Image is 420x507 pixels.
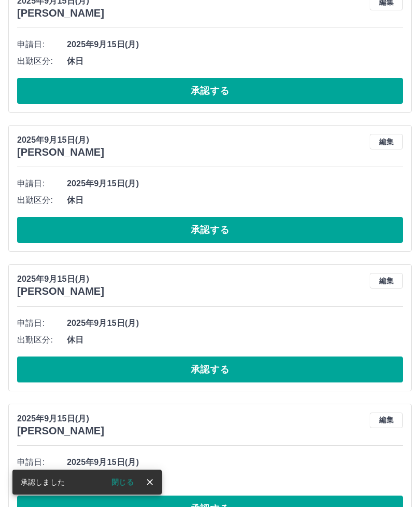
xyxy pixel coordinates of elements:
[17,7,104,19] h3: [PERSON_NAME]
[17,334,67,346] span: 出勤区分:
[17,217,403,243] button: 承認する
[370,413,403,428] button: 編集
[67,38,403,51] span: 2025年9月15日(月)
[17,273,104,285] p: 2025年9月15日(月)
[17,425,104,437] h3: [PERSON_NAME]
[17,55,67,67] span: 出勤区分:
[17,357,403,382] button: 承認する
[142,474,158,490] button: close
[370,134,403,149] button: 編集
[17,146,104,158] h3: [PERSON_NAME]
[17,194,67,207] span: 出勤区分:
[17,317,67,330] span: 申請日:
[67,334,403,346] span: 休日
[17,134,104,146] p: 2025年9月15日(月)
[67,473,403,485] span: 休日
[67,194,403,207] span: 休日
[103,474,142,490] button: 閉じる
[21,473,65,491] div: 承認しました
[67,317,403,330] span: 2025年9月15日(月)
[17,38,67,51] span: 申請日:
[67,456,403,469] span: 2025年9月15日(月)
[17,285,104,297] h3: [PERSON_NAME]
[370,273,403,289] button: 編集
[17,78,403,104] button: 承認する
[67,177,403,190] span: 2025年9月15日(月)
[17,456,67,469] span: 申請日:
[17,177,67,190] span: 申請日:
[67,55,403,67] span: 休日
[17,413,104,425] p: 2025年9月15日(月)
